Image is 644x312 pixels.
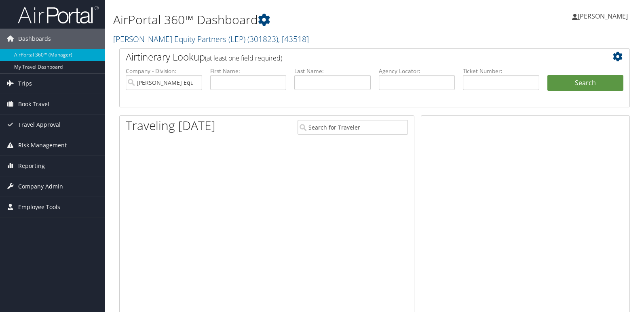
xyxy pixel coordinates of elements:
a: [PERSON_NAME] [572,4,636,28]
label: Agency Locator: [379,67,455,75]
span: Reporting [18,156,45,176]
label: Company - Division: [126,67,202,75]
span: Book Travel [18,94,49,114]
a: [PERSON_NAME] Equity Partners (LEP) [113,34,309,44]
span: Risk Management [18,135,67,155]
span: ( 301823 ) [247,34,278,44]
span: Dashboards [18,29,51,49]
span: Trips [18,73,32,94]
h2: Airtinerary Lookup [126,50,581,64]
span: (at least one field required) [205,54,282,63]
input: Search for Traveler [298,120,408,135]
label: First Name: [210,67,287,75]
span: Travel Approval [18,115,61,135]
h1: AirPortal 360™ Dashboard [113,11,462,28]
label: Ticket Number: [463,67,539,75]
button: Search [547,75,624,91]
span: [PERSON_NAME] [578,12,628,21]
label: Last Name: [294,67,371,75]
img: airportal-logo.png [18,5,99,24]
span: , [ 43518 ] [278,34,309,44]
h1: Traveling [DATE] [126,117,215,134]
span: Employee Tools [18,197,60,217]
span: Company Admin [18,176,63,197]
